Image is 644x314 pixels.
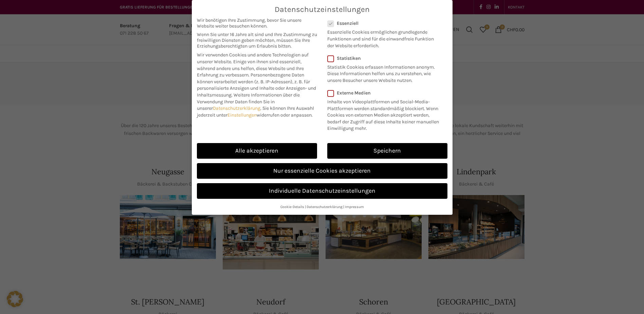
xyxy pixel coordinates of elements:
[197,52,309,78] span: Wir verwenden Cookies und andere Technologien auf unserer Website. Einige von ihnen sind essenzie...
[275,5,370,14] span: Datenschutzeinstellungen
[327,20,439,26] label: Essenziell
[197,32,317,49] span: Wenn Sie unter 16 Jahre alt sind und Ihre Zustimmung zu freiwilligen Diensten geben möchten, müss...
[327,96,443,132] p: Inhalte von Videoplattformen und Social-Media-Plattformen werden standardmäßig blockiert. Wenn Co...
[197,163,447,179] a: Nur essenzielle Cookies akzeptieren
[197,183,447,199] a: Individuelle Datenschutzeinstellungen
[197,143,317,159] a: Alle akzeptieren
[227,112,257,118] a: Einstellungen
[307,205,343,209] a: Datenschutzerklärung
[197,92,300,111] span: Weitere Informationen über die Verwendung Ihrer Daten finden Sie in unserer .
[197,72,316,98] span: Personenbezogene Daten können verarbeitet werden (z. B. IP-Adressen), z. B. für personalisierte A...
[327,90,443,96] label: Externe Medien
[280,205,304,209] a: Cookie-Details
[327,143,447,159] a: Speichern
[327,61,439,84] p: Statistik Cookies erfassen Informationen anonym. Diese Informationen helfen uns zu verstehen, wie...
[327,55,439,61] label: Statistiken
[197,17,317,29] span: Wir benötigen Ihre Zustimmung, bevor Sie unsere Website weiter besuchen können.
[327,26,439,49] p: Essenzielle Cookies ermöglichen grundlegende Funktionen und sind für die einwandfreie Funktion de...
[197,105,314,118] span: Sie können Ihre Auswahl jederzeit unter widerrufen oder anpassen.
[345,205,364,209] a: Impressum
[213,105,260,111] a: Datenschutzerklärung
